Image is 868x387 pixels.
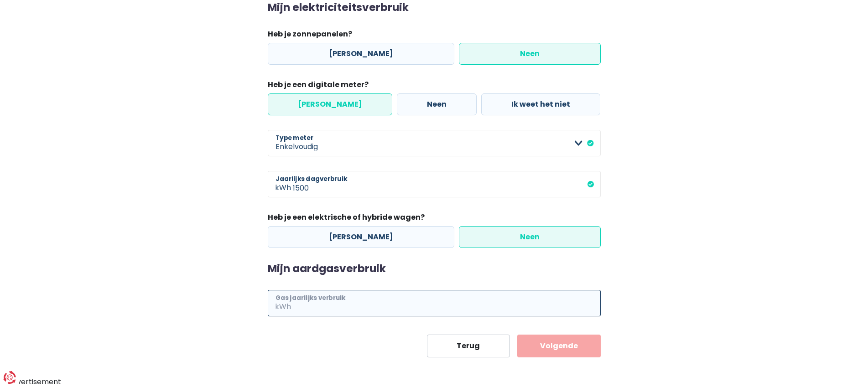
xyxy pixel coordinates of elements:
span: kWh [268,171,293,197]
legend: Heb je een elektrische of hybride wagen? [268,212,601,226]
legend: Heb je zonnepanelen? [268,29,601,43]
label: [PERSON_NAME] [268,93,392,115]
button: Volgende [517,335,601,357]
label: [PERSON_NAME] [268,43,454,65]
label: Ik weet het niet [481,93,600,115]
span: kWh [268,290,293,316]
label: Neen [459,43,601,65]
label: Neen [459,226,601,248]
label: Neen [397,93,477,115]
h2: Mijn aardgasverbruik [268,263,601,275]
legend: Heb je een digitale meter? [268,79,601,93]
button: Terug [427,335,510,357]
label: [PERSON_NAME] [268,226,454,248]
h2: Mijn elektriciteitsverbruik [268,1,601,14]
